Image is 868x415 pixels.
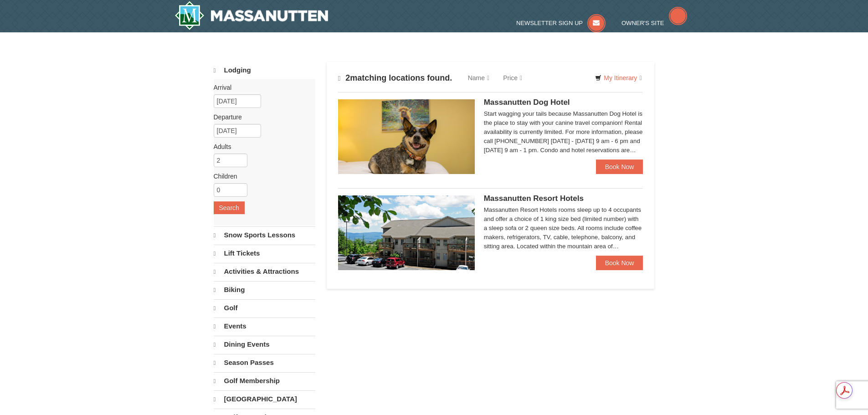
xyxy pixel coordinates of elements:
a: [GEOGRAPHIC_DATA] [214,390,315,408]
a: My Itinerary [589,71,647,85]
div: Start wagging your tails because Massanutten Dog Hotel is the place to stay with your canine trav... [484,109,643,155]
a: Events [214,318,315,335]
a: Dining Events [214,336,315,353]
a: Price [496,69,529,87]
span: Owner's Site [621,20,664,26]
span: Massanutten Dog Hotel [484,98,570,107]
a: Massanutten Resort [175,1,329,30]
label: Departure [214,113,308,122]
a: Snow Sports Lessons [214,226,315,244]
a: Newsletter Sign Up [516,20,606,26]
div: Massanutten Resort Hotels rooms sleep up to 4 occupants and offer a choice of 1 king size bed (li... [484,205,643,251]
a: Biking [214,281,315,298]
button: Search [214,201,245,214]
a: Book Now [596,159,643,174]
label: Arrival [214,83,308,92]
a: Lift Tickets [214,245,315,262]
img: 19219026-1-e3b4ac8e.jpg [338,195,475,270]
a: Book Now [596,256,643,270]
a: Golf [214,299,315,317]
a: Owner's Site [621,20,687,26]
label: Children [214,172,308,181]
span: Newsletter Sign Up [516,20,583,26]
a: Lodging [214,62,315,79]
a: Name [461,69,496,87]
img: Massanutten Resort Logo [175,1,329,30]
a: Golf Membership [214,372,315,389]
label: Adults [214,142,308,151]
img: 27428181-5-81c892a3.jpg [338,99,475,174]
a: Activities & Attractions [214,263,315,280]
a: Season Passes [214,354,315,371]
span: Massanutten Resort Hotels [484,194,584,203]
